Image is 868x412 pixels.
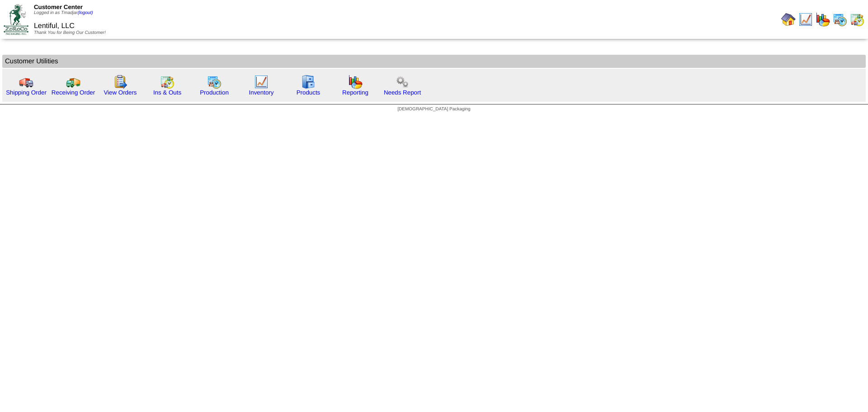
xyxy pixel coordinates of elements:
img: graph.gif [348,75,363,89]
span: [DEMOGRAPHIC_DATA] Packaging [397,107,470,112]
a: View Orders [104,89,137,96]
a: Production [200,89,229,96]
a: (logout) [78,10,93,15]
img: line_graph.gif [254,75,269,89]
img: home.gif [781,12,796,27]
span: Logged in as Tmadjar [34,10,93,15]
img: calendarinout.gif [160,75,175,89]
img: line_graph.gif [798,12,813,27]
span: Lentiful, LLC [34,22,75,30]
img: ZoRoCo_Logo(Green%26Foil)%20jpg.webp [4,4,28,34]
img: calendarprod.gif [833,12,847,27]
img: workflow.png [395,75,410,89]
a: Shipping Order [6,89,47,96]
a: Inventory [249,89,274,96]
td: Customer Utilities [2,55,866,68]
span: Customer Center [34,4,83,10]
img: graph.gif [816,12,830,27]
img: calendarinout.gif [850,12,864,27]
a: Reporting [342,89,368,96]
a: Ins & Outs [153,89,181,96]
img: calendarprod.gif [207,75,222,89]
img: truck.gif [19,75,33,89]
a: Receiving Order [52,89,95,96]
span: Thank You for Being Our Customer! [34,30,106,35]
a: Products [297,89,321,96]
a: Needs Report [384,89,421,96]
img: workorder.gif [113,75,127,89]
img: cabinet.gif [301,75,316,89]
img: truck2.gif [66,75,80,89]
